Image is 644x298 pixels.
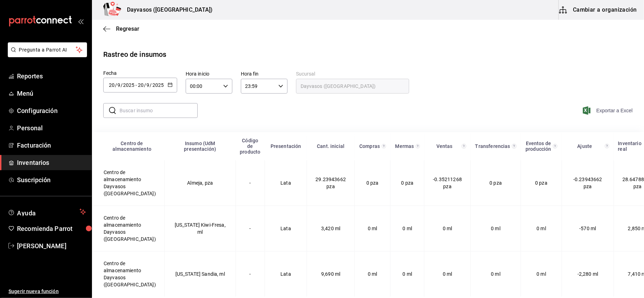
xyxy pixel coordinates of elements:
[416,143,420,149] svg: Total de presentación del insumo mermado en el rango de fechas seleccionado.
[17,89,86,98] span: Menú
[103,49,166,60] div: Rastreo de insumos
[103,70,117,76] span: Fecha
[186,72,232,77] label: Hora inicio
[321,271,340,277] span: 9,690 ml
[443,226,452,231] span: 0 ml
[120,103,198,118] input: Buscar insumo
[164,251,236,297] td: [US_STATE] Sandia, ml
[311,143,350,149] div: Cant. inicial
[366,180,379,186] span: 0 pza
[359,143,381,149] div: Compras
[401,180,413,186] span: 0 pza
[92,206,165,251] td: Centro de almacenamiento Dayvasos ([GEOGRAPHIC_DATA])
[150,82,152,88] span: /
[429,143,460,149] div: Ventas
[169,141,231,152] div: Insumo (UdM presentación)
[403,271,412,277] span: 0 ml
[116,25,139,32] span: Regresar
[19,46,76,54] span: Pregunta a Parrot AI
[605,143,610,149] svg: Cantidad registrada mediante Ajuste manual y conteos en el rango de fechas seleccionado.
[121,6,213,14] h3: Dayvasos ([GEOGRAPHIC_DATA])
[579,226,596,231] span: -570 ml
[17,123,86,133] span: Personal
[321,226,340,231] span: 3,420 ml
[8,42,87,57] button: Pregunta a Parrot AI
[92,251,165,297] td: Centro de almacenamiento Dayvasos ([GEOGRAPHIC_DATA])
[296,72,409,77] label: Sucursal
[8,288,86,295] span: Sugerir nueva función
[536,226,546,231] span: 0 ml
[241,72,288,77] label: Hora fin
[109,82,115,88] input: Day
[535,180,547,186] span: 0 pza
[489,180,502,186] span: 0 pza
[265,160,307,206] td: Lata
[265,251,307,297] td: Lata
[382,143,386,149] svg: Total de presentación del insumo comprado en el rango de fechas seleccionado.
[403,226,412,231] span: 0 ml
[17,71,86,81] span: Reportes
[135,82,137,88] span: -
[368,226,377,231] span: 0 ml
[144,82,146,88] span: /
[92,160,165,206] td: Centro de almacenamiento Dayvasos ([GEOGRAPHIC_DATA])
[236,160,265,206] td: -
[164,206,236,251] td: [US_STATE] Kiwi-Fresa, ml
[525,141,552,152] div: Eventos de producción
[236,251,265,297] td: -
[491,226,500,231] span: 0 ml
[578,271,598,277] span: -2,280 ml
[17,175,86,185] span: Suscripción
[536,271,546,277] span: 0 ml
[269,143,303,149] div: Presentación
[433,177,462,189] span: -0.35211268 pza
[462,143,466,149] svg: Total de presentación del insumo vendido en el rango de fechas seleccionado.
[78,18,83,24] button: open_drawer_menu
[17,158,86,167] span: Inventarios
[443,271,452,277] span: 0 ml
[553,143,557,149] svg: Total de presentación del insumo utilizado en eventos de producción en el rango de fechas selecci...
[573,177,602,189] span: -0.23943662 pza
[152,82,164,88] input: Year
[17,241,86,251] span: [PERSON_NAME]
[236,206,265,251] td: -
[368,271,377,277] span: 0 ml
[123,82,135,88] input: Year
[117,82,121,88] input: Month
[17,106,86,115] span: Configuración
[584,106,633,115] button: Exportar a Excel
[164,160,236,206] td: Almeja, pza
[240,138,260,155] div: Código de producto
[17,208,77,216] span: Ayuda
[395,143,414,149] div: Mermas
[103,25,139,32] button: Regresar
[475,143,511,149] div: Transferencias
[265,206,307,251] td: Lata
[138,82,144,88] input: Day
[491,271,500,277] span: 0 ml
[17,224,86,233] span: Recomienda Parrot
[115,82,117,88] span: /
[17,141,86,150] span: Facturación
[566,143,604,149] div: Ajuste
[121,82,123,88] span: /
[104,141,161,152] div: Centro de almacenamiento
[512,143,517,149] svg: Total de presentación del insumo transferido ya sea fuera o dentro de la sucursal en el rango de ...
[5,51,87,59] a: Pregunta a Parrot AI
[315,177,346,189] span: 29.23943662 pza
[146,82,150,88] input: Month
